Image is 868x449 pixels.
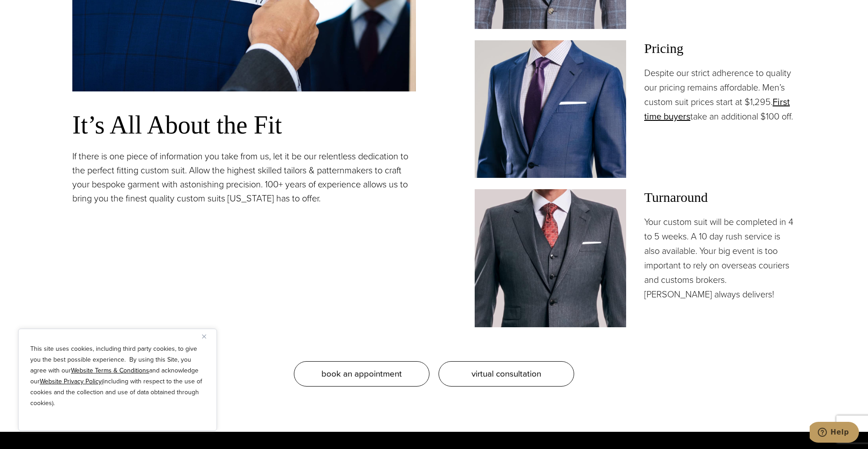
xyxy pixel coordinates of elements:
[202,334,206,339] img: Close
[202,331,213,342] button: Close
[475,40,626,178] img: Client in blue solid custom made suit with white shirt and navy tie. Fabric by Scabal.
[439,361,574,387] a: virtual consultation
[644,40,796,57] h3: Pricing
[321,367,402,380] span: book an appointment
[71,366,149,375] a: Website Terms & Conditions
[644,95,790,123] a: First time buyers
[810,422,859,444] iframe: Opens a widget where you can chat to one of our agents
[644,215,796,301] p: Your custom suit will be completed in 4 to 5 weeks. A 10 day rush service is also available. Your...
[40,377,102,386] a: Website Privacy Policy
[294,361,429,387] a: book an appointment
[475,189,626,327] img: Client in vested charcoal bespoke suit with white shirt and red patterned tie.
[30,344,205,409] p: This site uses cookies, including third party cookies, to give you the best possible experience. ...
[72,149,416,205] p: If there is one piece of information you take from us, let it be our relentless dedication to the...
[472,367,541,380] span: virtual consultation
[72,110,416,140] h3: It’s All About the Fit
[644,66,796,124] p: Despite our strict adherence to quality our pricing remains affordable. Men’s custom suit prices ...
[644,189,796,205] h3: Turnaround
